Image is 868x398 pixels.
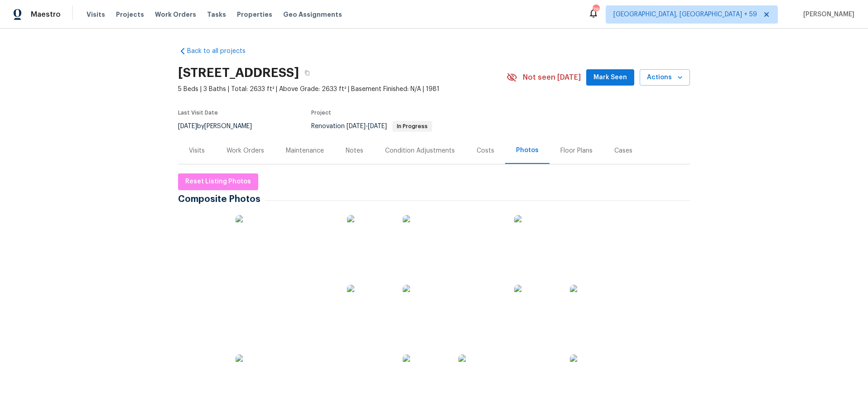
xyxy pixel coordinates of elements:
span: [PERSON_NAME] [800,10,854,19]
span: Actions [647,72,683,83]
div: Cases [614,146,632,155]
span: Projects [116,10,144,19]
span: Properties [237,10,272,19]
span: Composite Photos [178,195,265,204]
button: Reset Listing Photos [178,173,258,190]
span: Geo Assignments [283,10,342,19]
span: Not seen [DATE] [523,73,581,82]
button: Copy Address [299,65,315,81]
button: Actions [640,69,690,86]
a: Back to all projects [178,47,265,56]
div: 786 [593,5,599,14]
span: In Progress [393,124,431,129]
span: 5 Beds | 3 Baths | Total: 2633 ft² | Above Grade: 2633 ft² | Basement Finished: N/A | 1981 [178,85,506,94]
span: [DATE] [347,123,366,129]
div: Maintenance [286,146,324,155]
span: Mark Seen [593,72,627,83]
div: Visits [189,146,205,155]
div: Condition Adjustments [385,146,455,155]
span: Reset Listing Photos [185,176,251,187]
div: Floor Plans [560,146,593,155]
span: - [347,123,387,129]
div: by [PERSON_NAME] [178,121,263,132]
span: [GEOGRAPHIC_DATA], [GEOGRAPHIC_DATA] + 59 [613,10,757,19]
span: [DATE] [368,123,387,129]
div: Work Orders [227,146,264,155]
span: Visits [87,10,105,19]
h2: [STREET_ADDRESS] [178,68,299,77]
span: [DATE] [178,123,197,129]
span: Tasks [207,11,226,18]
span: Renovation [311,123,432,129]
span: Maestro [31,10,61,19]
button: Mark Seen [586,69,634,86]
span: Project [311,110,331,115]
div: Photos [516,146,539,155]
span: Work Orders [155,10,196,19]
span: Last Visit Date [178,110,218,115]
div: Notes [346,146,363,155]
div: Costs [477,146,494,155]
